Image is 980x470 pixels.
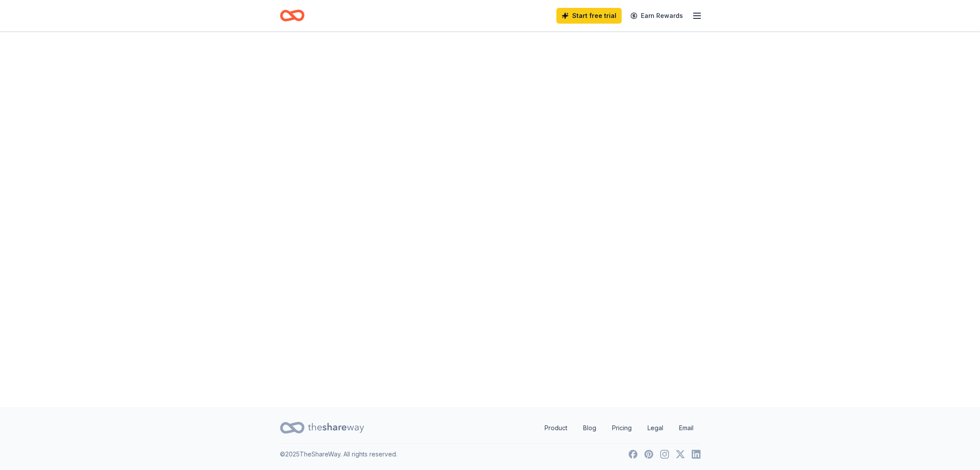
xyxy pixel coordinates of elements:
[280,449,397,459] p: © 2025 TheShareWay. All rights reserved.
[605,419,639,437] a: Pricing
[280,5,304,26] a: Home
[625,8,688,24] a: Earn Rewards
[576,419,603,437] a: Blog
[640,419,670,437] a: Legal
[538,419,701,437] nav: quick links
[556,8,622,24] a: Start free trial
[672,419,701,437] a: Email
[538,419,574,437] a: Product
